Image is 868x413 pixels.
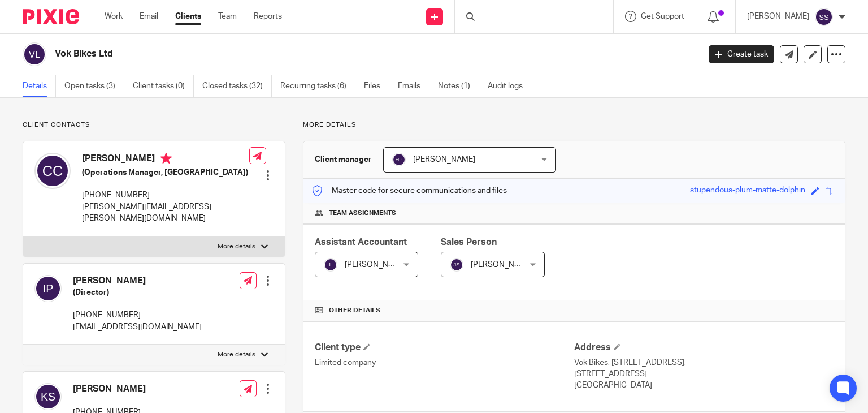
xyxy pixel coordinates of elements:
p: More details [218,242,255,251]
span: Sales Person [441,238,497,247]
h5: (Director) [73,287,202,298]
h4: [PERSON_NAME] [82,153,249,167]
p: More details [218,350,255,359]
div: stupendous-plum-matte-dolphin [690,184,805,197]
img: svg%3E [34,275,62,302]
h4: Client type [315,342,574,354]
h4: [PERSON_NAME] [73,275,202,287]
p: [STREET_ADDRESS] [574,368,834,380]
p: More details [303,121,845,130]
a: Closed tasks (32) [202,75,272,97]
a: Reports [254,11,282,22]
a: Details [23,75,56,97]
a: Email [140,11,158,22]
h5: (Operations Manager, [GEOGRAPHIC_DATA]) [82,167,249,178]
img: Pixie [23,9,79,24]
a: Notes (1) [438,75,479,97]
p: [GEOGRAPHIC_DATA] [574,380,834,391]
img: svg%3E [34,383,62,410]
span: [PERSON_NAME] V [345,261,414,269]
a: Clients [175,11,201,22]
a: Files [364,75,389,97]
a: Work [105,11,123,22]
a: Emails [398,75,429,97]
img: svg%3E [324,258,337,272]
span: [PERSON_NAME] [413,156,475,164]
a: Audit logs [488,75,531,97]
a: Open tasks (3) [64,75,124,97]
span: Team assignments [329,209,396,218]
img: svg%3E [392,153,406,166]
span: Other details [329,306,380,315]
a: Recurring tasks (6) [280,75,355,97]
img: svg%3E [815,8,833,26]
h4: Address [574,342,834,354]
p: [PHONE_NUMBER] [73,309,202,321]
h3: Client manager [315,154,372,165]
p: [PERSON_NAME] [747,11,809,22]
p: Master code for secure communications and files [312,185,507,196]
img: svg%3E [34,153,71,189]
img: svg%3E [23,42,46,66]
img: svg%3E [450,258,463,272]
a: Client tasks (0) [133,75,194,97]
h4: [PERSON_NAME] [73,383,202,395]
a: Create task [709,45,774,63]
a: Team [218,11,237,22]
h2: Vok Bikes Ltd [55,48,565,60]
span: Get Support [641,12,684,20]
span: Assistant Accountant [315,238,407,247]
p: Limited company [315,357,574,368]
i: Primary [160,153,172,164]
p: [EMAIL_ADDRESS][DOMAIN_NAME] [73,321,202,333]
p: [PHONE_NUMBER] [82,190,249,201]
p: Vok Bikes, [STREET_ADDRESS], [574,357,834,368]
p: [PERSON_NAME][EMAIL_ADDRESS][PERSON_NAME][DOMAIN_NAME] [82,201,249,225]
span: [PERSON_NAME] [471,261,533,269]
p: Client contacts [23,121,285,130]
